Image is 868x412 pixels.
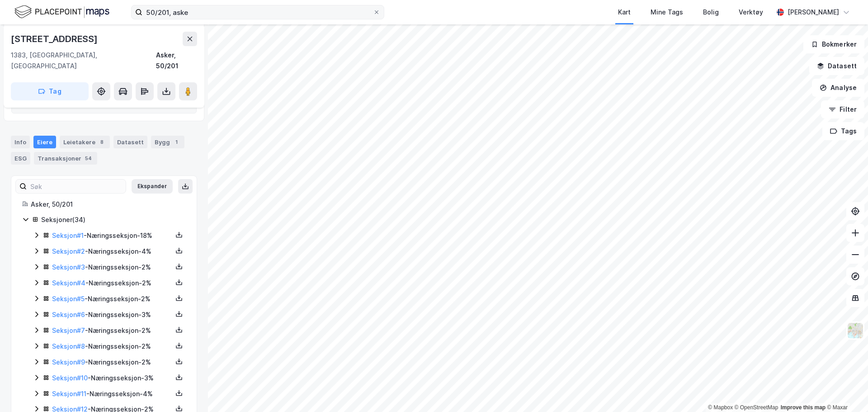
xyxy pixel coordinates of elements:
div: - Næringsseksjon - 2% [52,294,172,304]
a: Seksjon#10 [52,374,88,382]
div: - Næringsseksjon - 3% [52,373,172,384]
div: Asker, 50/201 [156,50,197,71]
img: logo.f888ab2527a4732fd821a326f86c7f29.svg [14,4,109,20]
button: Bokmerker [803,35,864,53]
button: Filter [821,100,864,118]
input: Søk [27,180,126,193]
div: - Næringsseksjon - 3% [52,309,172,320]
div: Asker, 50/201 [31,199,186,210]
a: Seksjon#5 [52,295,85,303]
div: Eiere [33,136,56,148]
div: [PERSON_NAME] [788,7,839,18]
a: Seksjon#1 [52,232,84,239]
div: Datasett [113,136,147,148]
div: Info [11,136,30,148]
div: - Næringsseksjon - 2% [52,357,172,368]
button: Analyse [812,79,864,97]
div: [STREET_ADDRESS] [11,32,99,46]
a: Seksjon#9 [52,358,85,366]
div: - Næringsseksjon - 2% [52,262,172,273]
a: Seksjon#8 [52,342,85,350]
button: Datasett [809,57,864,75]
a: Seksjon#11 [52,390,86,398]
img: Z [847,322,864,339]
a: Seksjon#4 [52,279,85,287]
div: - Næringsseksjon - 4% [52,246,172,257]
div: - Næringsseksjon - 18% [52,230,172,241]
a: Improve this map [781,404,826,411]
button: Ekspander [132,179,173,194]
div: Bygg [151,136,184,148]
div: Leietakere [60,136,110,148]
div: - Næringsseksjon - 2% [52,341,172,352]
div: Mine Tags [651,7,683,18]
div: - Næringsseksjon - 4% [52,388,172,399]
a: Seksjon#3 [52,263,85,271]
a: Seksjon#6 [52,311,85,318]
a: Seksjon#7 [52,327,85,334]
div: Verktøy [739,7,763,18]
div: 1383, [GEOGRAPHIC_DATA], [GEOGRAPHIC_DATA] [11,50,156,71]
a: Mapbox [708,404,733,411]
div: 1 [172,137,181,147]
div: - Næringsseksjon - 2% [52,325,172,336]
div: - Næringsseksjon - 2% [52,278,172,289]
a: Seksjon#2 [52,247,85,255]
a: OpenStreetMap [735,404,778,411]
iframe: Chat Widget [823,369,868,412]
div: Kart [618,7,631,18]
div: Transaksjoner [34,152,97,165]
div: 54 [83,154,94,163]
button: Tags [822,122,864,140]
input: Søk på adresse, matrikkel, gårdeiere, leietakere eller personer [142,5,373,19]
div: 8 [97,137,106,147]
div: ESG [11,152,30,165]
div: Seksjoner ( 34 ) [41,214,186,225]
button: Tag [11,82,89,100]
div: Bolig [703,7,719,18]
